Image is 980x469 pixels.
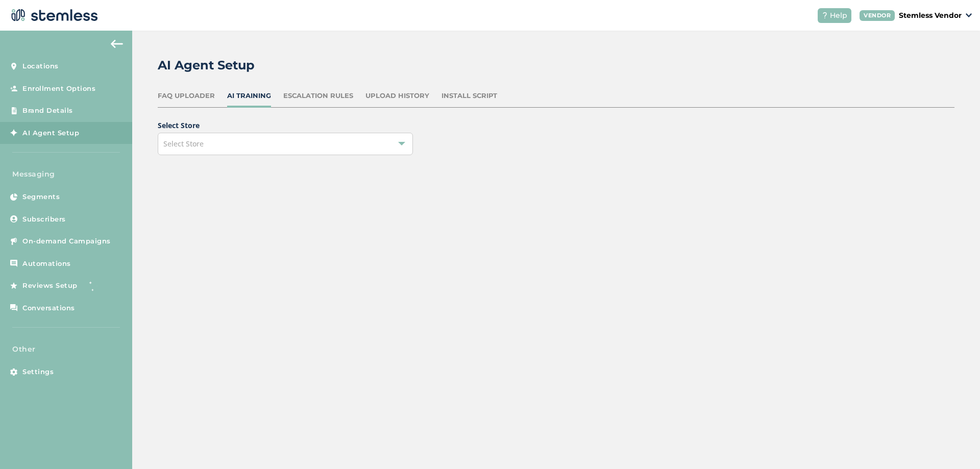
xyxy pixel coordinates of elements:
div: Install Script [442,91,497,101]
span: Automations [22,259,71,269]
div: Upload History [365,91,429,101]
span: Subscribers [22,214,66,225]
div: VENDOR [860,10,895,21]
img: glitter-stars-b7820f95.gif [85,276,106,296]
img: icon_down-arrow-small-66adaf34.svg [966,13,972,17]
span: Brand Details [22,106,73,116]
h2: AI Agent Setup [158,56,255,75]
div: FAQ Uploader [158,91,215,101]
iframe: Chat Widget [929,420,980,469]
span: Reviews Setup [22,281,78,291]
img: icon-help-white-03924b79.svg [822,12,828,18]
span: Settings [22,367,54,377]
span: Segments [22,192,60,202]
span: Conversations [22,303,75,313]
div: AI Training [227,91,271,101]
img: icon-arrow-back-accent-c549486e.svg [111,40,123,48]
span: Select Store [163,139,204,149]
img: logo-dark-0685b13c.svg [8,5,98,26]
span: On-demand Campaigns [22,236,111,246]
span: Enrollment Options [22,84,95,94]
p: Stemless Vendor [899,10,962,21]
label: Select Store [158,120,423,131]
span: Help [830,10,847,21]
span: Locations [22,61,59,71]
span: AI Agent Setup [22,128,79,138]
div: Escalation Rules [283,91,353,101]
